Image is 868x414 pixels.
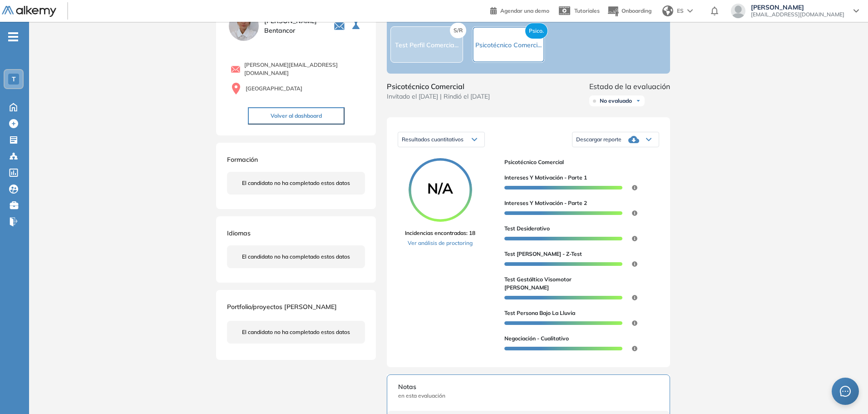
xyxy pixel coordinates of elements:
span: [EMAIL_ADDRESS][DOMAIN_NAME] [751,11,844,18]
img: PROFILE_MENU_LOGO_USER [227,9,261,43]
span: Negociación - Cualitativo [504,334,569,343]
span: Resultados cuantitativos [402,136,464,143]
span: Test Desiderativo [504,224,550,233]
img: arrow [687,9,693,13]
span: en esta evaluación [398,392,659,400]
span: Formación [227,155,258,164]
span: No evaluado [600,97,632,105]
a: Agendar una demo [490,5,549,15]
span: S/R [450,23,466,38]
a: Ver análisis de proctoring [405,239,475,247]
span: Psicotécnico Comercial [387,81,490,92]
span: N/A [409,181,472,195]
span: Psicotécnico Comerci... [475,41,542,49]
img: Ícono de flecha [636,98,641,104]
span: El candidato no ha completado estos datos [242,328,350,336]
button: Seleccione la evaluación activa [349,18,365,34]
span: Psico. [525,23,548,39]
img: Logo [2,6,56,17]
span: Idiomas [227,229,251,237]
span: ES [677,7,684,15]
span: Incidencias encontradas: 18 [405,229,475,237]
span: Intereses y Motivación - Parte 1 [504,174,587,182]
span: Test Persona Bajo la Lluvia [504,309,575,317]
span: message [840,386,851,397]
span: Tutoriales [574,7,600,14]
span: Test Perfil Comercia... [395,41,459,49]
span: Onboarding [621,7,651,14]
button: Volver al dashboard [248,107,345,125]
span: Psicotécnico Comercial [504,158,652,166]
span: [PERSON_NAME][EMAIL_ADDRESS][DOMAIN_NAME] [244,61,365,77]
span: El candidato no ha completado estos datos [242,253,350,261]
span: Intereses y Motivación - Parte 2 [504,199,587,207]
span: Invitado el [DATE] | Rindió el [DATE] [387,92,490,101]
span: Portfolio/proyectos [PERSON_NAME] [227,303,337,311]
span: Test [PERSON_NAME] - Z-Test [504,250,582,258]
span: T [12,75,16,83]
button: Onboarding [607,1,651,21]
span: Agendar una demo [500,7,549,14]
span: [PERSON_NAME] Bentancor [264,16,323,35]
span: El candidato no ha completado estos datos [242,179,350,187]
i: - [8,36,18,38]
span: [PERSON_NAME] [751,4,844,11]
span: Descargar reporte [576,136,621,143]
span: Notas [398,382,659,392]
span: Estado de la evaluación [589,81,670,92]
img: world [662,5,673,16]
span: Test Gestáltico Visomotor [PERSON_NAME] [504,275,608,292]
span: [GEOGRAPHIC_DATA] [246,85,302,93]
